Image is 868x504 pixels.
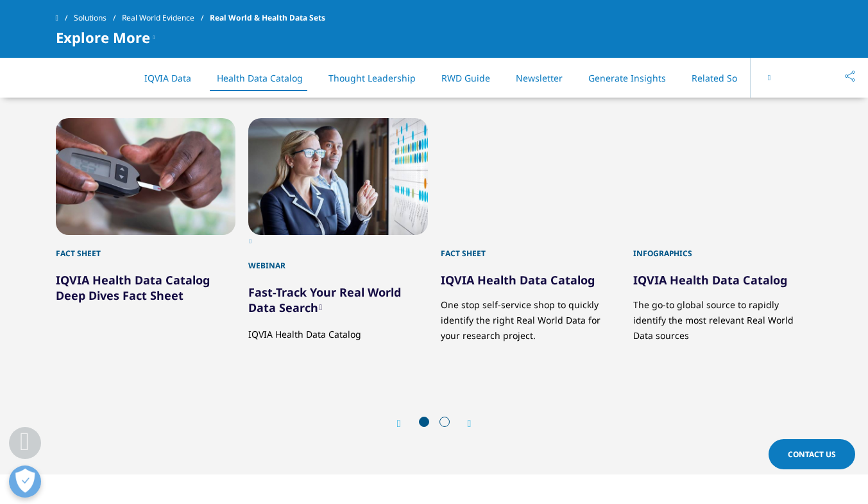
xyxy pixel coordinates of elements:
a: Related Solutions [692,72,767,84]
a: IQVIA Health Data Catalog [633,272,787,288]
a: IQVIA Data [144,72,191,84]
div: Fact Sheet [441,235,620,259]
div: Previous slide [397,417,414,430]
div: Fact Sheet [56,235,235,259]
div: 1 / 5 [56,118,235,359]
a: IQVIA Health Data Catalog [441,272,595,288]
div: 4 / 5 [633,118,813,359]
div: 2 / 5 [248,118,428,359]
span: Contact Us [788,449,836,460]
div: Next slide [455,417,472,430]
a: Real World Evidence [122,6,210,30]
div: 3 / 5 [441,118,620,359]
a: IQVIA Health Data Catalog Deep Dives Fact Sheet [56,272,210,303]
p: One stop self-service shop to quickly identify the right Real World Data for your research project. [441,288,620,359]
a: Generate Insights [588,72,666,84]
span: Real World & Health Data Sets [210,6,325,30]
a: Thought Leadership [328,72,416,84]
p: The go-to global source to rapidly identify the most relevant Real World Data sources [633,288,813,343]
a: Health Data Catalog [217,72,303,84]
a: RWD Guide [441,72,490,84]
p: IQVIA Health Data Catalog [248,317,428,342]
a: Fast-Track Your Real World Data Search [248,284,401,315]
a: Solutions [74,6,122,30]
span: Explore More [56,30,150,45]
button: Open Preferences [9,465,41,498]
div: Webinar [248,247,428,272]
a: Contact Us [769,439,855,469]
a: Newsletter [516,72,563,84]
div: Infographics [633,235,813,259]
